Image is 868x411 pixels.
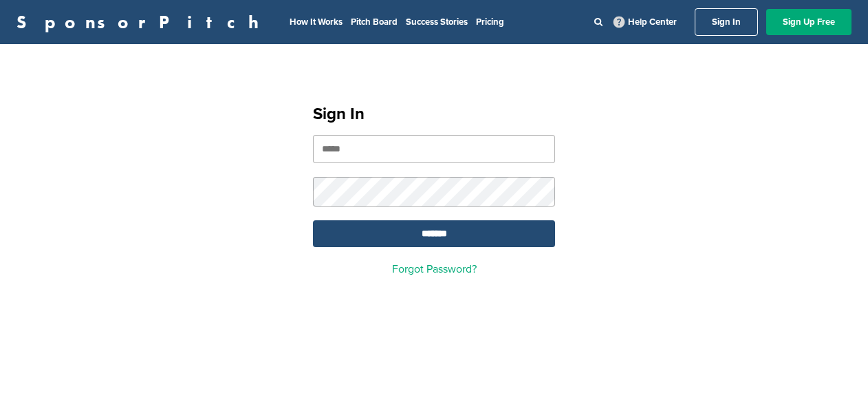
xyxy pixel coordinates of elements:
a: Pricing [476,17,504,28]
a: Pitch Board [351,17,398,28]
a: Sign Up Free [766,9,851,35]
a: How It Works [290,17,343,28]
a: Forgot Password? [392,262,477,276]
a: Success Stories [406,17,468,28]
a: SponsorPitch [17,13,268,31]
h1: Sign In [313,102,555,127]
a: Help Center [611,14,680,30]
a: Sign In [695,8,758,36]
